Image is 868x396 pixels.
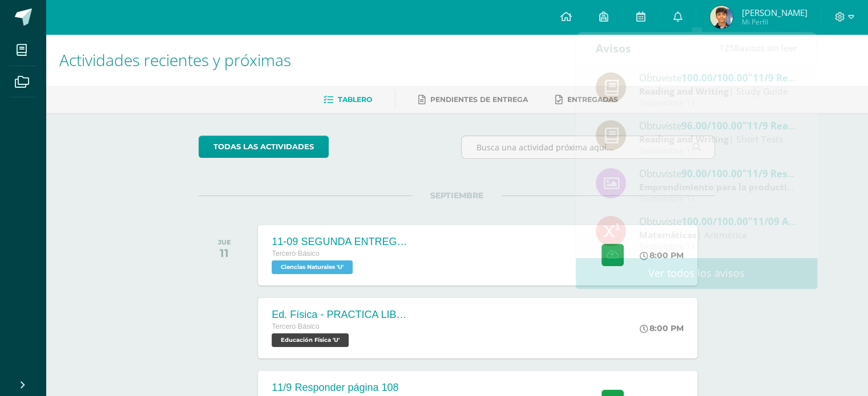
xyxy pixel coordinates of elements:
div: 11/9 Responder página 108 [272,382,398,394]
div: Obtuviste en [639,166,798,181]
div: Obtuviste en [639,118,798,133]
div: Obtuviste en [639,70,798,85]
span: [PERSON_NAME] [741,7,807,18]
div: | Study Guide [639,85,798,98]
strong: Reading and Writing [639,85,729,97]
span: 90.00/100.00 [681,167,742,180]
div: 11-09 SEGUNDA ENTREGA DE GUÍA [272,236,409,248]
span: Educación Física 'U' [272,333,349,347]
div: Ed. Física - PRACTICA LIBRE Voleibol - S4C2 [272,309,409,321]
div: 8:00 PM [640,323,684,333]
a: Pendientes de entrega [418,91,528,109]
span: 96.00/100.00 [681,119,742,132]
div: JUE [218,238,231,246]
span: SEPTIEMBRE [412,190,502,201]
span: Tercero Básico [272,250,319,258]
a: Ver todos los avisos [576,258,817,289]
div: Septiembre 11 [639,194,798,204]
div: Septiembre 11 [639,99,798,108]
div: Obtuviste en [639,214,798,228]
span: Actividades recientes y próximas [59,49,291,71]
a: todas las Actividades [199,136,329,158]
span: 100.00/100.00 [681,215,748,228]
span: Mi Perfil [741,17,807,27]
span: Tercero Básico [272,322,319,330]
div: | Zona [639,181,798,194]
strong: Reading and Writing [639,133,729,145]
div: | Aritmética [639,228,798,242]
strong: Emprendimiento para la productividad [639,181,812,193]
div: | Short Tests [639,133,798,146]
img: 0e6c51aebb6d4d2a5558b620d4561360.png [710,6,733,28]
div: Septiembre 11 [639,242,798,252]
a: Tablero [324,91,372,109]
input: Busca una actividad próxima aquí... [462,136,714,158]
span: 1258 [719,42,740,54]
span: Entregadas [567,95,618,104]
span: Ciencias Naturales 'U' [272,260,353,274]
a: Entregadas [555,91,618,109]
div: Avisos [596,32,631,64]
div: Septiembre 11 [639,146,798,156]
span: Pendientes de entrega [430,95,528,104]
span: 100.00/100.00 [681,71,748,84]
strong: Matemáticas [639,228,697,241]
span: avisos sin leer [719,42,797,54]
div: 11 [218,246,231,260]
span: Tablero [338,95,372,104]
